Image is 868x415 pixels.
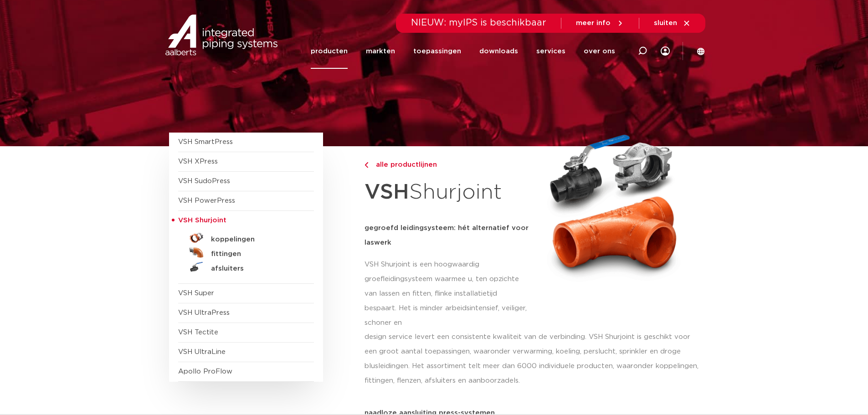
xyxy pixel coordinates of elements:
[584,34,615,69] a: over ons
[178,245,314,260] a: fittingen
[178,290,214,297] a: VSH Super
[365,221,529,250] h5: gegroefd leidingsysteem: hét alternatief voor laswerk
[365,175,529,210] h1: Shurjoint
[178,329,218,336] a: VSH Tectite
[211,236,301,244] h5: koppelingen
[178,138,233,145] a: VSH SmartPress
[576,20,611,26] span: meer info
[178,197,235,204] a: VSH PowerPress
[370,161,437,168] span: alle productlijnen
[654,19,691,27] a: sluiten
[654,20,677,26] span: sluiten
[211,250,301,258] h5: fittingen
[365,257,529,330] p: VSH Shurjoint is een hoogwaardig groefleidingsysteem waarmee u, ten opzichte van lassen en fitten...
[178,178,230,184] a: VSH SudoPress
[311,34,615,69] nav: Menu
[413,34,461,69] a: toepassingen
[366,34,395,69] a: markten
[365,330,699,388] p: design service levert een consistente kwaliteit van de verbinding. VSH Shurjoint is geschikt voor...
[178,368,232,375] a: Apollo ProFlow
[411,18,546,27] span: NIEUW: myIPS is beschikbaar
[178,260,314,274] a: afsluiters
[178,231,314,245] a: koppelingen
[536,34,565,69] a: services
[211,265,301,273] h5: afsluiters
[576,19,624,27] a: meer info
[178,348,226,355] a: VSH UltraLine
[479,34,518,69] a: downloads
[178,309,230,316] a: VSH UltraPress
[365,159,529,170] a: alle productlijnen
[178,217,226,224] span: VSH Shurjoint
[365,162,368,168] img: chevron-right.svg
[661,41,670,61] div: my IPS
[178,158,218,165] a: VSH XPress
[365,182,409,203] strong: VSH
[311,34,348,69] a: producten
